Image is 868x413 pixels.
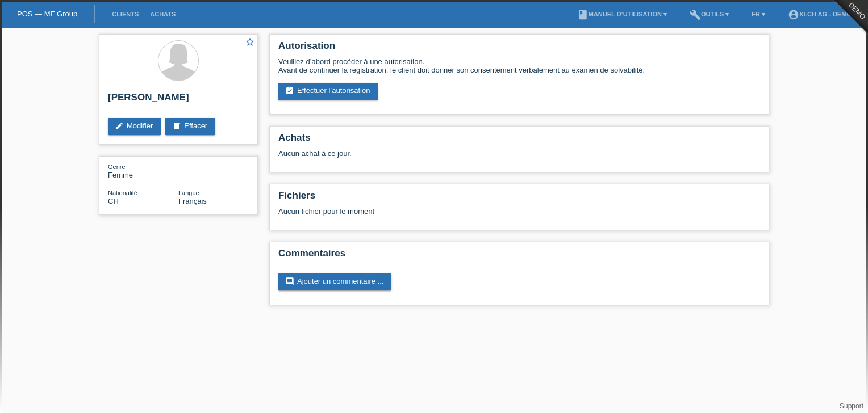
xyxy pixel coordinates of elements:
a: POS — MF Group [17,10,77,18]
a: star_border [245,37,255,49]
span: Langue [178,189,199,196]
a: account_circleXLCH AG - DEMO ▾ [782,11,862,18]
div: Aucun fichier pour le moment [278,207,625,216]
i: comment [285,277,294,286]
span: Nationalité [108,189,137,196]
a: editModifier [108,118,161,135]
span: Suisse [108,197,119,205]
a: buildOutils ▾ [684,11,735,18]
a: FR ▾ [746,11,771,18]
a: assignment_turned_inEffectuer l’autorisation [278,83,378,100]
a: Support [840,402,863,410]
i: assignment_turned_in [285,86,294,95]
i: star_border [245,37,255,47]
h2: Commentaires [278,248,760,265]
i: account_circle [788,9,799,20]
span: Genre [108,163,126,170]
i: delete [172,121,181,130]
h2: [PERSON_NAME] [108,92,249,109]
h2: Autorisation [278,40,760,57]
div: Veuillez d’abord procéder à une autorisation. Avant de continuer la registration, le client doit ... [278,57,760,74]
i: edit [115,121,124,130]
h2: Achats [278,132,760,149]
a: bookManuel d’utilisation ▾ [571,11,673,18]
a: Achats [144,11,181,18]
a: commentAjouter un commentaire ... [278,273,391,290]
a: deleteEffacer [165,118,215,135]
div: Aucun achat à ce jour. [278,149,760,166]
i: build [690,9,701,20]
div: Femme [108,162,178,179]
i: book [577,9,589,20]
a: Clients [106,11,144,18]
h2: Fichiers [278,190,760,207]
span: Français [178,197,207,205]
